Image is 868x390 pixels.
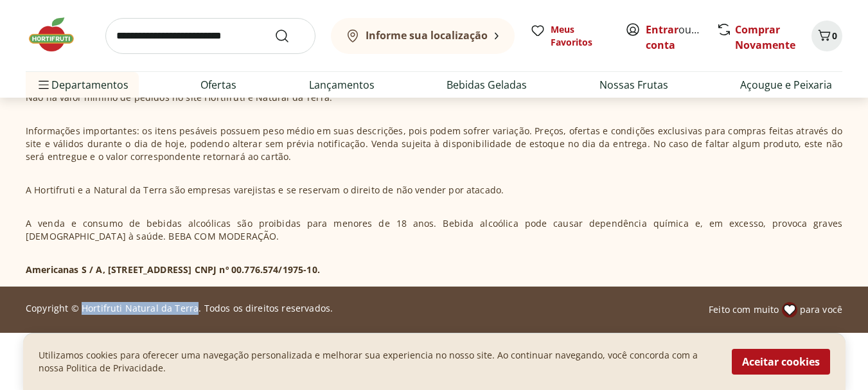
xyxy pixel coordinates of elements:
a: Bebidas Geladas [447,77,527,93]
a: Entrar [646,22,678,37]
a: Comprar Novamente [735,22,795,52]
p: Informações importantes: os itens pesáveis possuem peso médio em suas descrições, pois podem sofr... [26,125,842,163]
button: Aceitar cookies [732,349,830,375]
a: Meus Favoritos [530,23,610,49]
button: Informe sua localização [331,18,515,54]
a: Açougue e Peixaria [740,77,832,93]
a: Criar conta [646,22,716,52]
a: Nossas Frutas [599,77,668,93]
p: A venda e consumo de bebidas alcoólicas são proibidas para menores de 18 anos. Bebida alcoólica p... [26,217,842,243]
span: 0 [832,30,837,42]
button: Menu [36,69,51,100]
span: para você [800,303,842,316]
a: Lançamentos [309,77,375,93]
span: Feito com muito [709,303,779,316]
b: Informe sua localização [366,28,488,42]
span: ou [646,22,703,53]
span: Meus Favoritos [551,23,610,49]
button: Carrinho [811,21,842,51]
a: Ofertas [200,77,236,93]
p: Americanas S / A, [STREET_ADDRESS] CNPJ nº 00.776.574/1975-10. [26,263,320,276]
p: Copyright © Hortifruti Natural da Terra. Todos os direitos reservados. [26,302,333,315]
img: Hortifruti [26,15,90,54]
input: search [105,18,315,54]
button: Submit Search [274,28,305,44]
p: A Hortifruti e a Natural da Terra são empresas varejistas e se reservam o direito de não vender p... [26,184,504,197]
p: Utilizamos cookies para oferecer uma navegação personalizada e melhorar sua experiencia no nosso ... [39,349,716,375]
span: Departamentos [36,69,128,100]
